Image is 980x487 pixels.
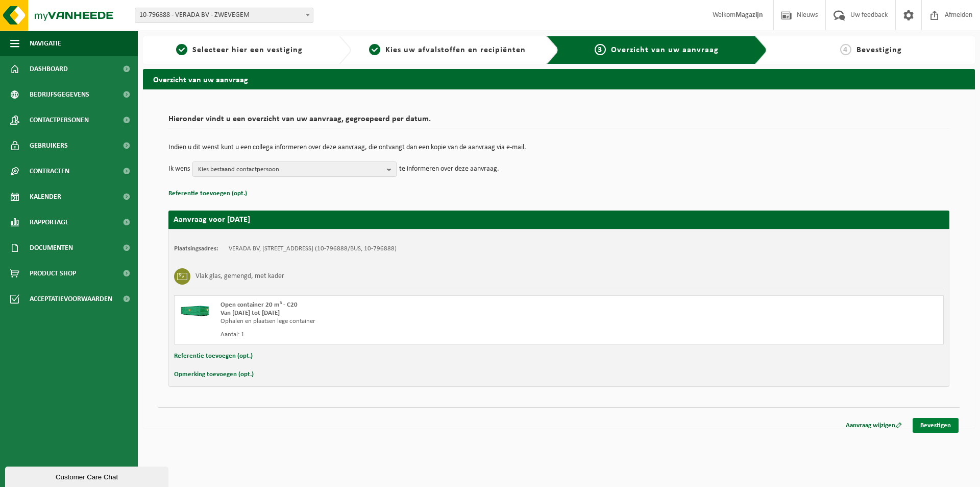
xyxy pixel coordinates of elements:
a: 1Selecteer hier een vestiging [148,44,331,56]
span: 4 [840,44,851,55]
span: Acceptatievoorwaarden [30,286,112,312]
button: Opmerking toevoegen (opt.) [174,368,254,381]
span: 3 [595,44,606,55]
span: Bevestiging [856,46,902,54]
span: Contactpersonen [30,107,89,133]
img: HK-XC-20-GN-00.png [180,301,210,316]
span: Rapportage [30,210,69,235]
strong: Aanvraag voor [DATE] [174,216,250,224]
strong: Van [DATE] tot [DATE] [220,310,280,316]
a: Aanvraag wijzigen [838,418,910,433]
button: Referentie toevoegen (opt.) [168,187,247,200]
span: Selecteer hier een vestiging [192,46,303,54]
strong: Magazijn [736,11,763,19]
span: Kies bestaand contactpersoon [198,162,383,177]
div: Aantal: 1 [220,331,600,339]
span: Contracten [30,158,69,184]
td: VERADA BV, [STREET_ADDRESS] (10-796888/BUS, 10-796888) [229,245,397,253]
span: Gebruikers [30,133,68,158]
span: Kalender [30,184,61,210]
span: 10-796888 - VERADA BV - ZWEVEGEM [135,8,313,23]
p: Indien u dit wenst kunt u een collega informeren over deze aanvraag, die ontvangt dan een kopie v... [168,144,949,151]
span: 10-796888 - VERADA BV - ZWEVEGEM [135,8,313,22]
button: Referentie toevoegen (opt.) [174,350,253,363]
div: Ophalen en plaatsen lege container [220,317,600,326]
h3: Vlak glas, gemengd, met kader [195,268,284,285]
a: Bevestigen [913,418,959,433]
span: Overzicht van uw aanvraag [611,46,719,54]
h2: Hieronder vindt u een overzicht van uw aanvraag, gegroepeerd per datum. [168,115,949,129]
p: te informeren over deze aanvraag. [399,161,499,177]
p: Ik wens [168,161,190,177]
span: Product Shop [30,261,76,286]
h2: Overzicht van uw aanvraag [143,69,975,89]
button: Kies bestaand contactpersoon [192,161,397,177]
a: 2Kies uw afvalstoffen en recipiënten [356,44,539,56]
span: Bedrijfsgegevens [30,82,89,107]
span: Documenten [30,235,73,261]
span: 1 [176,44,187,55]
span: Dashboard [30,56,68,82]
iframe: chat widget [5,465,170,487]
span: Kies uw afvalstoffen en recipiënten [385,46,526,54]
strong: Plaatsingsadres: [174,245,218,252]
span: Navigatie [30,31,61,56]
span: 2 [369,44,380,55]
span: Open container 20 m³ - C20 [220,302,298,308]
